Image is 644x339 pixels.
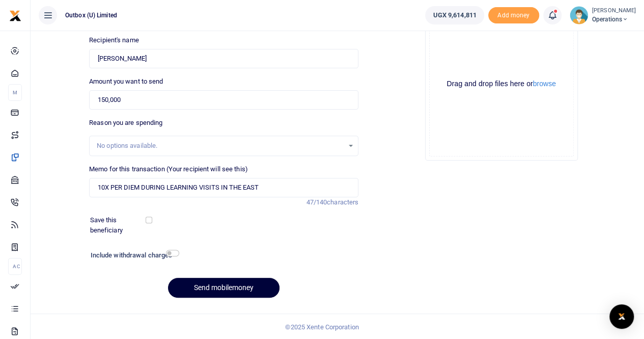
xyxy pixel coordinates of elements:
span: characters [327,198,358,206]
a: Add money [488,11,539,18]
input: Enter extra information [89,178,358,197]
div: Drag and drop files here or [430,79,573,89]
a: UGX 9,614,811 [425,6,484,24]
button: Send mobilemoney [168,278,279,298]
li: Ac [8,258,22,275]
a: profile-user [PERSON_NAME] Operations [570,6,636,24]
span: Outbox (U) Limited [61,11,121,20]
label: Save this beneficiary [90,215,148,235]
label: Recipient's name [89,35,139,45]
div: Open Intercom Messenger [609,304,634,329]
div: No options available. [97,141,344,151]
label: Memo for this transaction (Your recipient will see this) [89,164,248,174]
img: logo-small [9,10,21,22]
img: profile-user [570,6,588,24]
span: 47/140 [306,198,327,206]
button: browse [533,80,556,87]
input: UGX [89,90,358,110]
li: Wallet ballance [421,6,488,24]
li: Toup your wallet [488,7,539,24]
span: Operations [592,15,636,24]
label: Reason you are spending [89,118,162,128]
a: logo-small logo-large logo-large [9,11,21,19]
span: Add money [488,7,539,24]
label: Amount you want to send [89,76,163,87]
li: M [8,84,22,101]
input: Loading name... [89,49,358,68]
span: UGX 9,614,811 [433,10,476,20]
small: [PERSON_NAME] [592,7,636,15]
div: File Uploader [425,8,578,161]
h6: Include withdrawal charges [91,251,175,259]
